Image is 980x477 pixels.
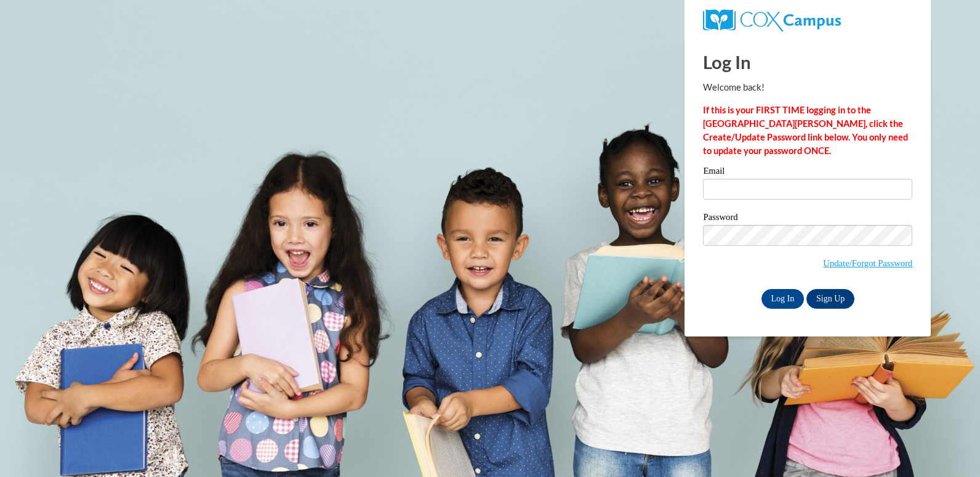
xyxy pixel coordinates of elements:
label: Email [703,166,912,179]
img: COX Campus [703,9,840,31]
h1: Log In [703,49,912,75]
strong: If this is your FIRST TIME logging in to the [GEOGRAPHIC_DATA][PERSON_NAME], click the Create/Upd... [703,105,908,156]
a: Sign Up [806,289,854,309]
a: Update/Forgot Password [823,258,912,268]
input: Log In [761,289,805,309]
label: Password [703,213,912,225]
p: Welcome back! [703,81,912,94]
a: COX Campus [703,14,840,25]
